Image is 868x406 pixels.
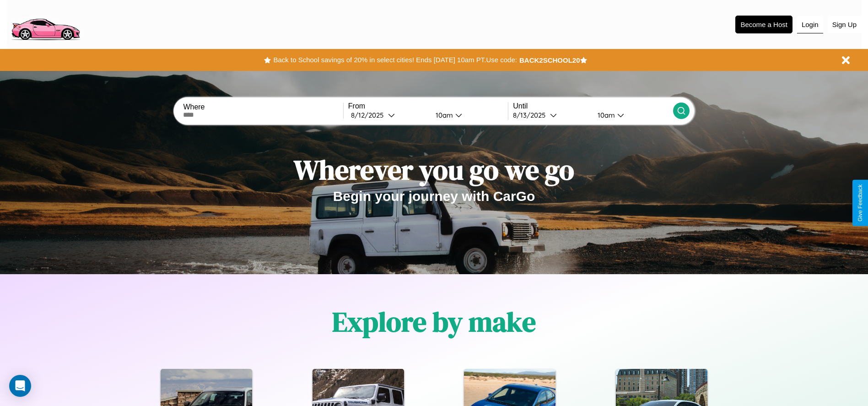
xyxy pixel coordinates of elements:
button: Sign Up [828,16,861,33]
img: logo [7,5,84,43]
button: Back to School savings of 20% in select cities! Ends [DATE] 10am PT.Use code: [271,54,519,66]
div: Give Feedback [857,184,863,222]
label: Until [513,102,673,110]
b: BACK2SCHOOL20 [519,56,580,64]
button: Become a Host [735,16,793,33]
button: Login [797,16,823,33]
label: From [348,102,508,110]
div: Open Intercom Messenger [9,375,31,397]
button: 10am [428,110,508,120]
div: 10am [593,111,617,119]
label: Where [183,103,343,111]
div: 8 / 12 / 2025 [351,111,388,119]
button: 10am [590,110,673,120]
div: 10am [431,111,455,119]
div: 8 / 13 / 2025 [513,111,550,119]
button: 8/12/2025 [348,110,428,120]
h1: Explore by make [332,303,536,341]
